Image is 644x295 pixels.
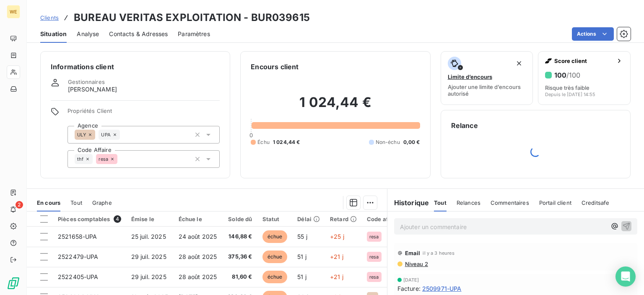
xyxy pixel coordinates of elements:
a: Clients [40,13,59,22]
span: 146,88 € [227,232,252,241]
span: Creditsafe [582,199,610,206]
h6: Historique [387,198,429,208]
span: /100 [566,71,580,79]
span: 4 [114,215,121,223]
span: ULY [77,132,86,137]
span: échue [262,271,288,283]
span: resa [369,254,379,259]
span: Graphe [92,199,112,206]
input: Ajouter une valeur [120,131,127,138]
span: Paramètres [178,30,210,38]
span: Commentaires [491,199,529,206]
span: Contacts & Adresses [109,30,168,38]
span: 51 j [297,253,306,260]
div: Retard [330,216,357,222]
div: Pièces comptables [58,215,121,223]
span: 0 [249,132,253,138]
span: Facture : [397,284,421,293]
span: Score client [554,57,613,64]
span: 24 août 2025 [179,233,217,240]
span: resa [369,234,379,239]
span: En cours [37,199,60,206]
h6: Relance [451,120,620,131]
img: Logo LeanPay [7,277,20,290]
div: Open Intercom Messenger [615,266,636,287]
span: Ajouter une limite d’encours autorisé [448,84,526,97]
span: +25 j [330,233,344,240]
span: Depuis le [DATE] 14:55 [545,92,595,97]
span: 375,36 € [227,253,252,261]
span: 1 024,44 € [273,138,300,146]
span: Analyse [77,30,99,38]
span: 2509971-UPA [422,284,462,293]
div: WE [7,5,20,18]
h6: 100 [554,71,580,79]
div: Émise le [131,216,169,222]
button: Actions [572,27,614,41]
h2: 1 024,44 € [251,94,420,119]
span: 29 juil. 2025 [131,273,166,280]
span: 55 j [297,233,307,240]
span: thf [77,157,83,162]
span: 25 juil. 2025 [131,233,166,240]
div: Code affaire [367,216,401,222]
span: [DATE] [403,277,419,282]
div: Délai [297,216,320,222]
span: Clients [40,14,59,21]
h6: Informations client [51,62,220,72]
span: 29 juil. 2025 [131,253,166,260]
span: Risque très faible [545,84,589,91]
span: 0,00 € [403,138,420,146]
button: Limite d’encoursAjouter une limite d’encours autorisé [441,51,533,105]
span: Propriétés Client [68,107,220,119]
button: Score client100/100Risque très faibleDepuis le [DATE] 14:55 [538,51,631,105]
span: 2522405-UPA [58,273,99,280]
span: [PERSON_NAME] [68,85,117,94]
span: resa [99,157,108,162]
span: 2 [16,201,23,209]
span: Email [405,250,421,256]
span: Gestionnaires [68,78,105,85]
span: échue [262,230,288,243]
input: Ajouter une valeur [117,155,124,163]
span: resa [369,274,379,279]
span: Relances [457,199,480,206]
span: Niveau 2 [404,261,428,267]
span: 28 août 2025 [179,253,217,260]
span: Situation [40,30,67,38]
h3: BUREAU VERITAS EXPLOITATION - BUR039615 [74,10,310,25]
span: +21 j [330,273,343,280]
span: échue [262,251,288,263]
span: il y a 3 heures [423,251,454,256]
span: 28 août 2025 [179,273,217,280]
span: Échu [257,138,270,146]
span: 2522479-UPA [58,253,99,260]
span: Tout [70,199,82,206]
span: Portail client [539,199,571,206]
span: 81,60 € [227,273,252,281]
span: +21 j [330,253,343,260]
span: 51 j [297,273,306,280]
span: UPA [101,132,110,137]
div: Solde dû [227,216,252,222]
span: 2521658-UPA [58,233,97,240]
h6: Encours client [251,62,299,72]
span: Non-échu [376,138,400,146]
span: Tout [434,199,447,206]
div: Échue le [179,216,217,222]
div: Statut [262,216,288,222]
span: Limite d’encours [448,73,492,80]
